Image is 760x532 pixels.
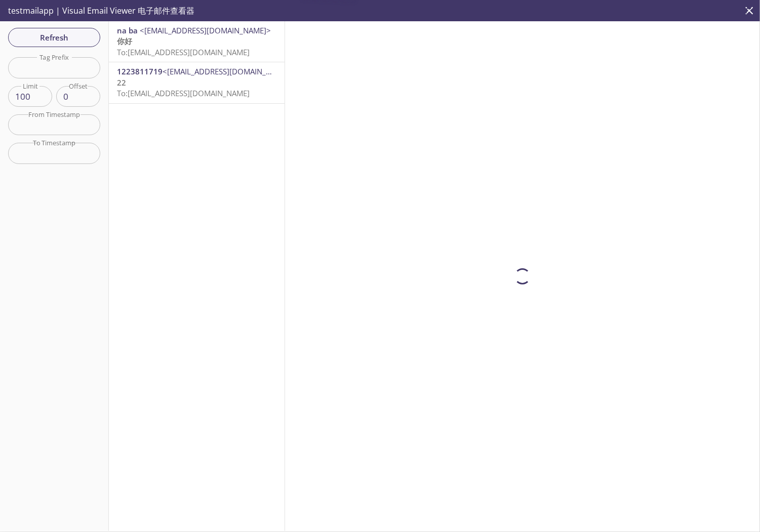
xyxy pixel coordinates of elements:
span: na ba [117,25,138,35]
div: 1223811719<[EMAIL_ADDRESS][DOMAIN_NAME]>22To:[EMAIL_ADDRESS][DOMAIN_NAME] [109,62,285,103]
span: To: [EMAIL_ADDRESS][DOMAIN_NAME] [117,88,250,98]
span: Refresh [16,31,92,44]
button: Refresh [8,28,100,47]
span: <[EMAIL_ADDRESS][DOMAIN_NAME]> [140,25,271,35]
span: 1223811719 [117,66,163,76]
span: <[EMAIL_ADDRESS][DOMAIN_NAME]> [163,66,294,76]
span: 22 [117,77,126,88]
span: 你好 [117,36,132,46]
span: To: [EMAIL_ADDRESS][DOMAIN_NAME] [117,47,250,57]
nav: 电子邮件 [109,21,285,104]
div: na ba <[EMAIL_ADDRESS][DOMAIN_NAME]>你好To:[EMAIL_ADDRESS][DOMAIN_NAME] [109,21,285,62]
